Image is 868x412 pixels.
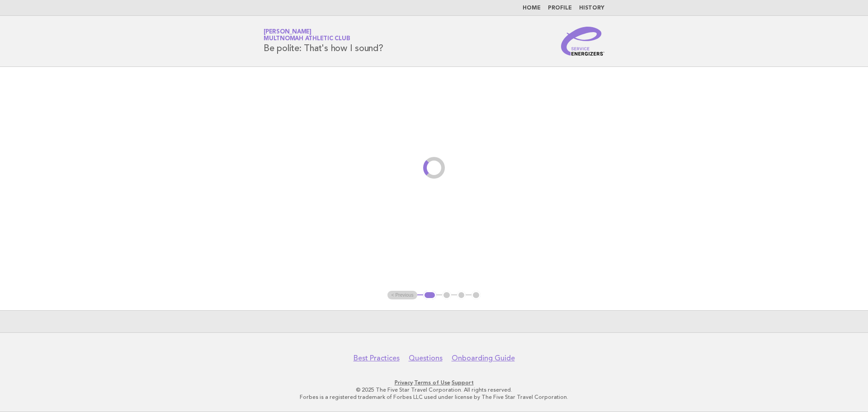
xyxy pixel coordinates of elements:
[157,379,711,386] p: · ·
[523,5,541,11] a: Home
[414,379,450,386] a: Terms of Use
[579,5,604,11] a: History
[548,5,572,11] a: Profile
[354,354,400,363] a: Best Practices
[452,379,474,386] a: Support
[264,36,350,42] span: Multnomah Athletic Club
[452,354,515,363] a: Onboarding Guide
[409,354,443,363] a: Questions
[157,386,711,393] p: © 2025 The Five Star Travel Corporation. All rights reserved.
[395,379,413,386] a: Privacy
[157,393,711,401] p: Forbes is a registered trademark of Forbes LLC used under license by The Five Star Travel Corpora...
[561,27,604,56] img: Service Energizers
[264,29,350,42] a: [PERSON_NAME]Multnomah Athletic Club
[264,29,383,53] h1: Be polite: That's how I sound?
